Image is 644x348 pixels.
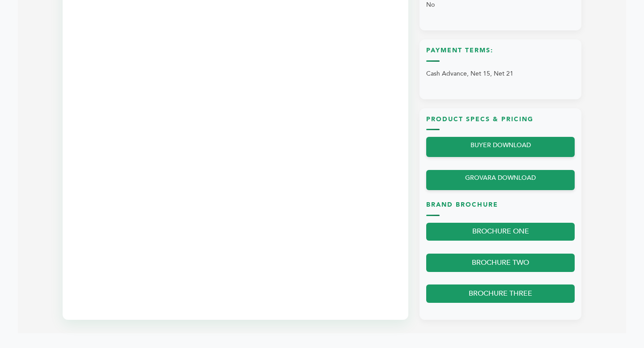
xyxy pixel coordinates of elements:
[426,170,575,190] a: GROVARA DOWNLOAD
[426,223,575,241] a: BROCHURE ONE
[426,66,575,81] p: Cash Advance, Net 15, Net 21
[426,284,575,303] a: BROCHURE THREE
[426,46,575,62] h3: Payment Terms:
[426,254,575,272] a: BROCHURE TWO
[426,115,575,131] h3: Product Specs & Pricing
[426,137,575,157] a: BUYER DOWNLOAD
[426,200,575,216] h3: Brand Brochure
